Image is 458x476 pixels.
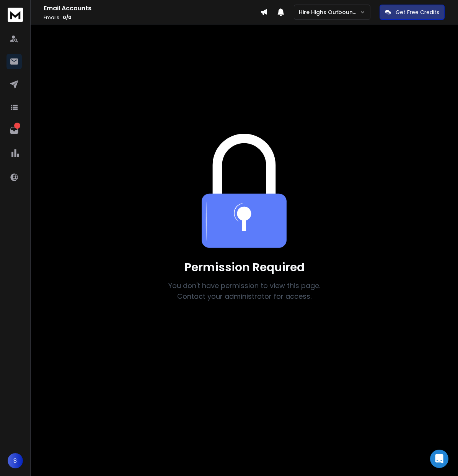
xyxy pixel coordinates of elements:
img: Team collaboration [202,134,287,248]
button: Get Free Credits [380,5,445,20]
img: logo [8,8,23,22]
div: Open Intercom Messenger [430,450,448,468]
h1: Permission Required [159,261,330,274]
a: 1 [7,123,22,138]
p: You don't have permission to view this page. Contact your administrator for access. [159,280,330,302]
button: S [8,453,23,468]
p: Hire Highs Outbound Engine [299,8,360,16]
p: Get Free Credits [396,8,439,16]
span: 0 / 0 [63,14,72,21]
p: Emails : [44,15,260,21]
p: 1 [14,123,20,129]
h1: Email Accounts [44,4,260,13]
